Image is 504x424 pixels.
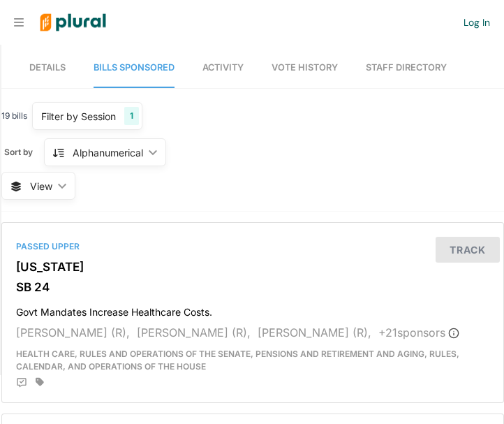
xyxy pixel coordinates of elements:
[366,48,447,88] a: Staff Directory
[1,110,27,122] span: 19 bills
[4,146,44,159] span: Sort by
[16,326,130,339] span: [PERSON_NAME] (R),
[16,280,489,294] h3: SB 24
[94,48,175,88] a: Bills Sponsored
[124,107,139,125] div: 1
[16,300,489,319] h4: Govt Mandates Increase Healthcare Costs.
[36,377,44,387] div: Add tags
[16,240,489,253] div: Passed Upper
[73,145,143,160] div: Alphanumerical
[272,48,338,88] a: Vote History
[16,377,27,388] div: Add Position Statement
[94,62,175,73] span: Bills Sponsored
[16,349,459,372] span: Health Care, Rules and Operations of the Senate, Pensions and Retirement and Aging, Rules, Calend...
[436,237,500,263] button: Track
[202,62,244,73] span: Activity
[464,16,490,29] a: Log In
[258,326,371,339] span: [PERSON_NAME] (R),
[29,62,66,73] span: Details
[30,179,52,193] span: View
[29,48,66,88] a: Details
[41,109,116,124] div: Filter by Session
[16,260,489,274] h3: [US_STATE]
[378,326,459,339] span: + 21 sponsor s
[137,326,251,339] span: [PERSON_NAME] (R),
[202,48,244,88] a: Activity
[29,1,117,45] img: Logo for Plural
[272,62,338,73] span: Vote History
